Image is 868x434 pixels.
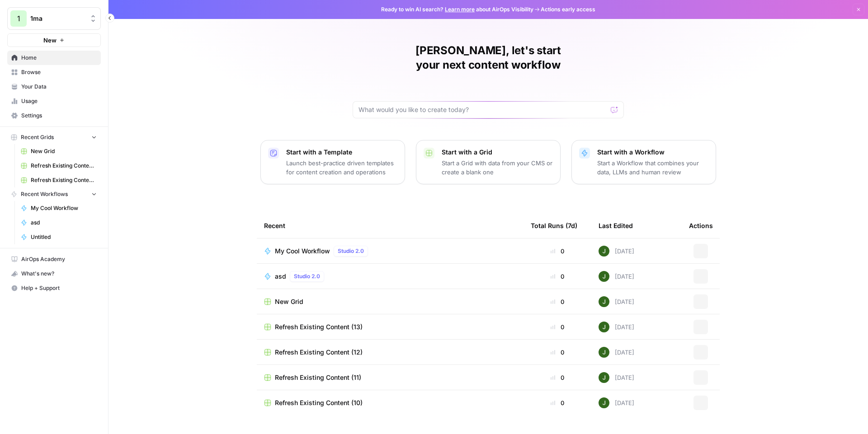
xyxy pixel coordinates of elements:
[599,271,634,282] div: [DATE]
[531,348,584,357] div: 0
[31,219,97,227] span: asd
[264,213,516,238] div: Recent
[275,322,363,331] span: Refresh Existing Content (13)
[599,397,634,408] div: [DATE]
[599,246,609,257] img: 5v0yozua856dyxnw4lpcp45mgmzh
[264,398,516,407] a: Refresh Existing Content (10)
[275,398,363,407] span: Refresh Existing Content (10)
[7,7,101,30] button: Workspace: 1ma
[338,247,364,255] span: Studio 2.0
[599,213,633,238] div: Last Edited
[17,230,101,244] a: Untitled
[599,347,609,358] img: 5v0yozua856dyxnw4lpcp45mgmzh
[21,255,97,263] span: AirOps Academy
[381,5,533,14] span: Ready to win AI search? about AirOps Visibility
[17,144,101,159] a: New Grid
[286,159,397,177] p: Launch best-practice driven templates for content creation and operations
[17,215,101,230] a: asd
[7,51,101,65] a: Home
[599,372,609,383] img: 5v0yozua856dyxnw4lpcp45mgmzh
[531,297,584,306] div: 0
[17,173,101,187] a: Refresh Existing Content (12)
[7,266,101,281] button: What's new?
[8,267,100,280] div: What's new?
[17,13,20,24] span: 1
[541,5,595,14] span: Actions early access
[7,281,101,295] button: Help + Support
[531,272,584,281] div: 0
[31,162,97,170] span: Refresh Existing Content (13)
[353,43,624,72] h1: [PERSON_NAME], let's start your next content workflow
[7,79,101,94] a: Your Data
[597,159,708,177] p: Start a Workflow that combines your data, LLMs and human review
[275,373,361,382] span: Refresh Existing Content (11)
[689,213,713,238] div: Actions
[21,54,97,62] span: Home
[31,204,97,212] span: My Cool Workflow
[442,148,553,157] p: Start with a Grid
[264,348,516,357] a: Refresh Existing Content (12)
[599,296,609,307] img: 5v0yozua856dyxnw4lpcp45mgmzh
[531,398,584,407] div: 0
[571,140,716,184] button: Start with a WorkflowStart a Workflow that combines your data, LLMs and human review
[275,272,286,281] span: asd
[21,284,97,292] span: Help + Support
[442,159,553,177] p: Start a Grid with data from your CMS or create a blank one
[286,148,397,157] p: Start with a Template
[7,33,101,47] button: New
[21,83,97,91] span: Your Data
[21,133,54,141] span: Recent Grids
[7,187,101,201] button: Recent Workflows
[599,372,634,383] div: [DATE]
[531,322,584,331] div: 0
[275,297,303,306] span: New Grid
[264,246,516,257] a: My Cool WorkflowStudio 2.0
[599,322,609,332] img: 5v0yozua856dyxnw4lpcp45mgmzh
[531,213,577,238] div: Total Runs (7d)
[264,297,516,306] a: New Grid
[599,296,634,307] div: [DATE]
[294,272,320,280] span: Studio 2.0
[531,373,584,382] div: 0
[597,148,708,157] p: Start with a Workflow
[260,140,405,184] button: Start with a TemplateLaunch best-practice driven templates for content creation and operations
[31,233,97,241] span: Untitled
[275,348,363,357] span: Refresh Existing Content (12)
[30,14,85,23] span: 1ma
[599,246,634,257] div: [DATE]
[21,112,97,120] span: Settings
[416,140,561,184] button: Start with a GridStart a Grid with data from your CMS or create a blank one
[43,36,57,45] span: New
[17,159,101,173] a: Refresh Existing Content (13)
[7,94,101,108] a: Usage
[21,68,97,76] span: Browse
[599,271,609,282] img: 5v0yozua856dyxnw4lpcp45mgmzh
[7,108,101,123] a: Settings
[264,373,516,382] a: Refresh Existing Content (11)
[275,247,330,256] span: My Cool Workflow
[599,347,634,358] div: [DATE]
[31,176,97,184] span: Refresh Existing Content (12)
[264,322,516,331] a: Refresh Existing Content (13)
[7,131,101,144] button: Recent Grids
[17,201,101,215] a: My Cool Workflow
[531,247,584,256] div: 0
[31,147,97,155] span: New Grid
[21,97,97,105] span: Usage
[21,190,68,198] span: Recent Workflows
[359,105,607,114] input: What would you like to create today?
[7,252,101,266] a: AirOps Academy
[599,322,634,332] div: [DATE]
[445,6,475,13] a: Learn more
[599,397,609,408] img: 5v0yozua856dyxnw4lpcp45mgmzh
[264,271,516,282] a: asdStudio 2.0
[7,65,101,79] a: Browse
